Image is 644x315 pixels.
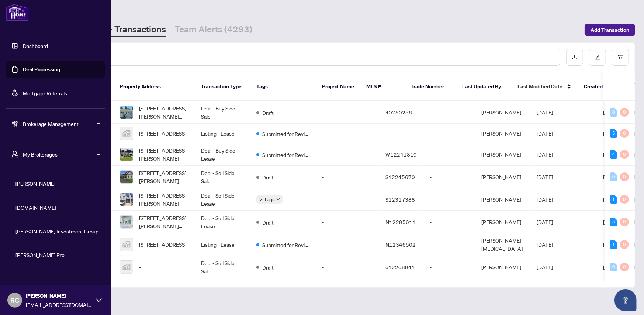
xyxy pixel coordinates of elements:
[537,174,553,180] span: [DATE]
[385,109,412,116] span: 40750256
[262,151,310,159] span: Submitted for Review
[23,120,100,128] span: Brokerage Management
[517,82,562,90] span: Last Modified Date
[175,23,252,37] a: Team Alerts (4293)
[603,151,643,158] span: [PERSON_NAME]
[620,108,629,117] div: 0
[456,72,512,101] th: Last Updated By
[259,195,275,203] span: 2 Tags
[23,66,60,73] a: Deal Processing
[424,233,475,256] td: -
[618,55,623,60] span: filter
[15,203,100,212] span: [DOMAIN_NAME]
[512,72,578,101] th: Last Modified Date
[603,264,643,270] span: [PERSON_NAME]
[139,104,189,120] span: [STREET_ADDRESS][PERSON_NAME][PERSON_NAME]
[475,233,531,256] td: [PERSON_NAME][MEDICAL_DATA]
[620,240,629,249] div: 0
[620,129,629,138] div: 0
[276,198,280,201] span: down
[262,130,310,138] span: Submitted for Review
[405,72,456,101] th: Trade Number
[385,196,415,203] span: S12317388
[585,24,635,36] button: Add Transaction
[139,146,189,162] span: [STREET_ADDRESS][PERSON_NAME]
[603,241,643,248] span: [PERSON_NAME]
[610,218,617,226] div: 3
[139,191,189,208] span: [STREET_ADDRESS][PERSON_NAME]
[610,108,617,117] div: 0
[537,219,553,225] span: [DATE]
[250,72,316,101] th: Tags
[316,143,380,166] td: -
[139,214,189,230] span: [STREET_ADDRESS][PERSON_NAME][PERSON_NAME]
[316,256,380,278] td: -
[610,129,617,138] div: 5
[195,233,250,256] td: Listing - Lease
[15,180,100,188] span: [PERSON_NAME]
[424,166,475,188] td: -
[195,188,250,211] td: Deal - Sell Side Lease
[10,295,19,305] span: RC
[316,233,380,256] td: -
[589,49,606,66] button: edit
[6,4,29,21] img: logo
[385,151,417,158] span: W12241819
[537,264,553,270] span: [DATE]
[572,55,577,60] span: download
[262,173,274,181] span: Draft
[595,55,600,60] span: edit
[614,289,637,311] button: Open asap
[262,109,274,117] span: Draft
[262,218,274,226] span: Draft
[537,241,553,248] span: [DATE]
[139,129,186,137] span: [STREET_ADDRESS]
[120,171,133,183] img: thumbnail-img
[620,218,629,226] div: 0
[424,124,475,143] td: -
[610,172,617,181] div: 0
[316,211,380,233] td: -
[11,151,18,158] span: user-switch
[262,241,310,249] span: Submitted for Review
[475,101,531,124] td: [PERSON_NAME]
[23,90,67,96] a: Mortgage Referrals
[195,101,250,124] td: Deal - Buy Side Sale
[620,172,629,181] div: 0
[603,219,643,225] span: [PERSON_NAME]
[475,188,531,211] td: [PERSON_NAME]
[537,109,553,116] span: [DATE]
[23,42,48,49] a: Dashboard
[566,49,583,66] button: download
[120,106,133,119] img: thumbnail-img
[424,143,475,166] td: -
[610,240,617,249] div: 1
[195,211,250,233] td: Deal - Sell Side Lease
[610,195,617,204] div: 1
[139,240,186,249] span: [STREET_ADDRESS]
[603,130,643,137] span: [PERSON_NAME]
[139,169,189,185] span: [STREET_ADDRESS][PERSON_NAME]
[610,263,617,271] div: 0
[26,301,92,309] span: [EMAIL_ADDRESS][DOMAIN_NAME]
[316,124,380,143] td: -
[262,263,274,271] span: Draft
[15,227,100,235] span: [PERSON_NAME] Investment Group
[603,109,643,116] span: [PERSON_NAME]
[475,143,531,166] td: [PERSON_NAME]
[26,292,92,300] span: [PERSON_NAME]
[139,263,141,271] span: -
[424,211,475,233] td: -
[385,219,416,225] span: N12295611
[612,49,629,66] button: filter
[385,241,416,248] span: N12346502
[195,72,250,101] th: Transaction Type
[475,256,531,278] td: [PERSON_NAME]
[537,130,553,137] span: [DATE]
[424,188,475,211] td: -
[603,196,643,203] span: [PERSON_NAME]
[120,238,133,251] img: thumbnail-img
[195,256,250,278] td: Deal - Sell Side Sale
[120,127,133,140] img: thumbnail-img
[316,188,380,211] td: -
